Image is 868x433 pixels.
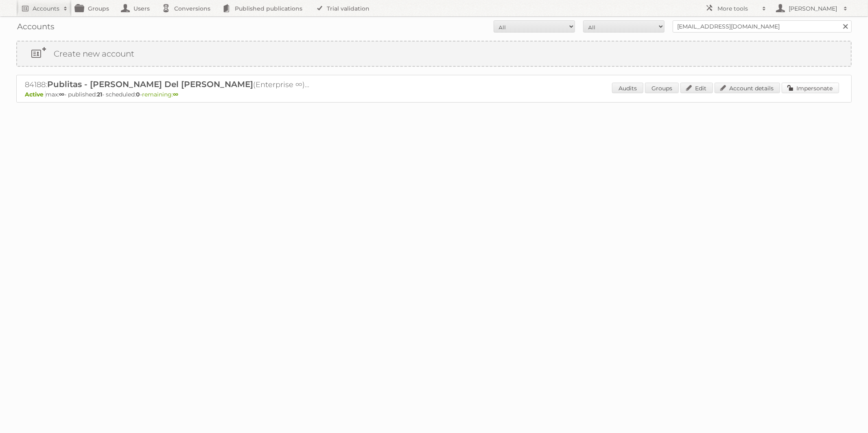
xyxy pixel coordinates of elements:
[680,83,713,93] a: Edit
[33,4,59,13] h2: Accounts
[645,83,679,93] a: Groups
[25,79,310,90] h2: 84188: (Enterprise ∞) - TRIAL - Self Service
[25,91,46,98] span: Active
[142,91,178,98] span: remaining:
[97,91,102,98] strong: 21
[47,79,253,89] span: Publitas - [PERSON_NAME] Del [PERSON_NAME]
[59,91,64,98] strong: ∞
[173,91,178,98] strong: ∞
[17,42,851,66] a: Create new account
[612,83,643,93] a: Audits
[25,91,843,98] p: max: - published: - scheduled: -
[717,4,758,13] h2: More tools
[787,4,840,13] h2: [PERSON_NAME]
[782,83,839,93] a: Impersonate
[715,83,780,93] a: Account details
[136,91,140,98] strong: 0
